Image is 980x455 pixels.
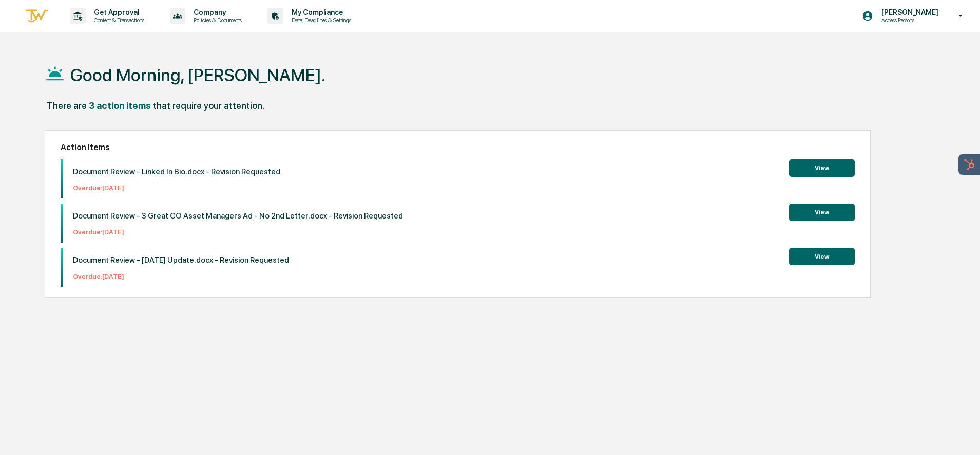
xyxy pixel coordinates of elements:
[73,167,280,176] p: Document Review - Linked In Bio.docx - Revision Requested
[86,16,149,24] p: Content & Transactions
[185,16,247,24] p: Policies & Documents
[25,8,49,25] img: logo
[283,16,356,24] p: Data, Deadlines & Settings
[73,272,289,280] p: Overdue: [DATE]
[89,100,151,111] div: 3 action items
[789,204,855,221] button: View
[73,256,289,265] p: Document Review - [DATE] Update.docx - Revision Requested
[61,142,854,152] h2: Action Items
[789,207,855,216] a: View
[153,100,264,111] div: that require your attention.
[86,8,149,16] p: Get Approval
[70,65,325,85] h1: Good Morning, [PERSON_NAME].
[73,184,280,192] p: Overdue: [DATE]
[873,16,944,24] p: Access Persons
[283,8,356,16] p: My Compliance
[47,100,87,111] div: There are
[73,211,403,221] p: Document Review - 3 Great CO Asset Managers Ad - No 2nd Letter.docx - Revision Requested
[873,8,944,16] p: [PERSON_NAME]
[789,162,855,172] a: View
[789,159,855,177] button: View
[789,251,855,261] a: View
[73,228,403,236] p: Overdue: [DATE]
[185,8,247,16] p: Company
[789,248,855,265] button: View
